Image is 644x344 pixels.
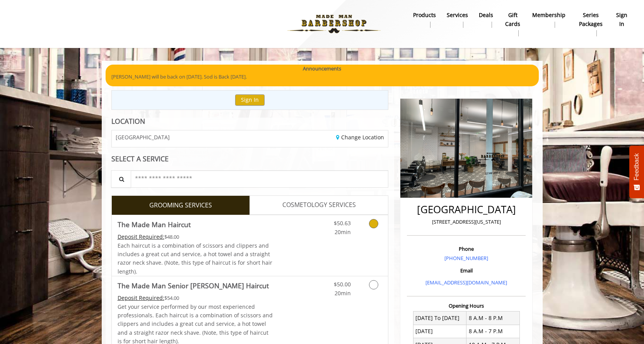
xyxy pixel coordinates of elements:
span: Each haircut is a combination of scissors and clippers and includes a great cut and service, a ho... [118,242,272,275]
a: sign insign in [611,10,633,30]
p: [STREET_ADDRESS][US_STATE] [409,218,524,226]
b: Announcements [303,65,341,73]
b: products [413,11,436,19]
b: sign in [616,11,627,28]
a: DealsDeals [473,10,499,30]
a: ServicesServices [441,10,473,30]
button: Service Search [111,170,131,188]
b: The Made Man Senior [PERSON_NAME] Haircut [118,280,269,291]
b: gift cards [504,11,521,28]
span: $50.00 [334,281,351,288]
a: Change Location [336,133,384,141]
div: SELECT A SERVICE [111,155,389,163]
span: COSMETOLOGY SERVICES [282,200,356,210]
a: Gift cardsgift cards [499,10,527,38]
h3: Phone [409,246,524,252]
h3: Email [409,268,524,273]
img: Made Man Barbershop logo [281,3,387,45]
span: This service needs some Advance to be paid before we block your appointment [118,294,164,301]
h2: [GEOGRAPHIC_DATA] [409,204,524,215]
div: $54.00 [118,294,273,302]
a: MembershipMembership [527,10,571,30]
p: [PERSON_NAME] will be back on [DATE]. Sod is Back [DATE]. [111,73,533,81]
a: [PHONE_NUMBER] [444,255,488,262]
b: LOCATION [111,116,145,126]
span: 20min [335,289,351,297]
td: [DATE] To [DATE] [413,311,466,325]
a: Series packagesSeries packages [571,10,611,38]
button: Feedback - Show survey [629,145,644,198]
span: [GEOGRAPHIC_DATA] [116,134,170,140]
b: Services [447,11,468,19]
a: [EMAIL_ADDRESS][DOMAIN_NAME] [425,279,507,286]
b: Membership [532,11,565,19]
span: 20min [335,228,351,236]
span: $50.63 [334,219,351,227]
td: 8 A.M - 8 P.M [466,311,520,325]
h3: Opening Hours [407,303,526,308]
span: This service needs some Advance to be paid before we block your appointment [118,233,164,240]
b: Deals [479,11,493,19]
td: 8 A.M - 7 P.M [466,325,520,338]
td: [DATE] [413,325,466,338]
button: Sign In [235,94,265,106]
b: Series packages [576,11,605,28]
div: $48.00 [118,233,273,241]
b: The Made Man Haircut [118,219,191,230]
span: GROOMING SERVICES [149,200,212,211]
span: Feedback [633,153,640,180]
a: Productsproducts [408,10,441,30]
